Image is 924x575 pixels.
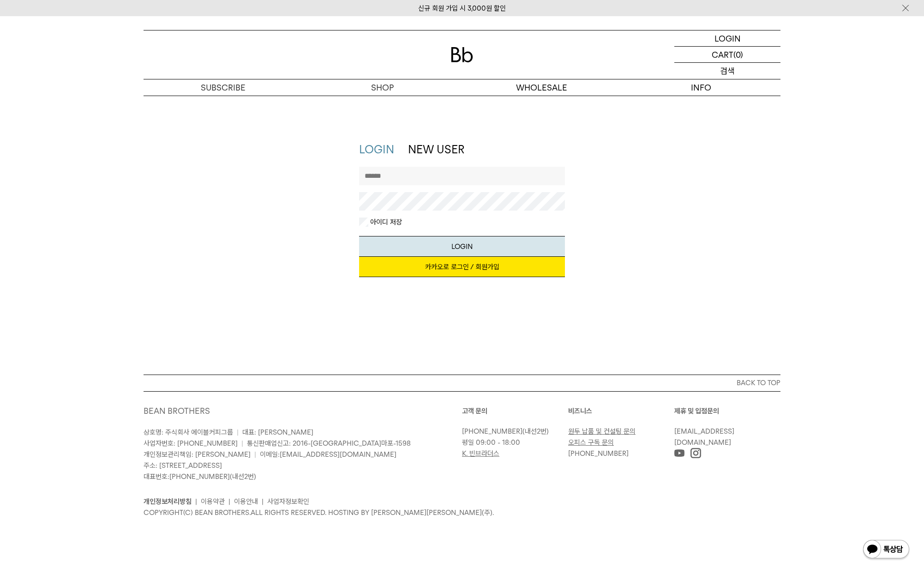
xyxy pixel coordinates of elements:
a: SHOP [303,79,462,96]
a: 사업자정보확인 [267,497,309,506]
a: [EMAIL_ADDRESS][DOMAIN_NAME] [280,450,396,459]
span: | [254,450,256,459]
a: 카카오로 로그인 / 회원가입 [359,257,565,277]
a: NEW USER [408,143,464,156]
li: | [195,496,197,507]
span: 사업자번호: [PHONE_NUMBER] [144,439,238,448]
a: 신규 회원 가입 시 3,000원 할인 [418,4,506,12]
span: 대표: [PERSON_NAME] [242,428,313,436]
a: 개인정보처리방침 [144,497,192,506]
li: | [262,496,264,507]
a: K. 빈브라더스 [462,449,499,458]
a: 원두 납품 및 컨설팅 문의 [568,427,636,436]
a: LOGIN [674,30,780,47]
span: 통신판매업신고: 2016-[GEOGRAPHIC_DATA]마포-1598 [247,439,411,448]
p: CART [712,47,733,62]
button: BACK TO TOP [144,375,780,391]
a: BEAN BROTHERS [144,406,210,416]
p: INFO [621,79,780,96]
span: 주소: [STREET_ADDRESS] [144,461,222,470]
p: 평일 09:00 - 18:00 [462,437,564,448]
label: 아이디 저장 [368,218,402,227]
span: 개인정보관리책임: [PERSON_NAME] [144,450,251,459]
p: WHOLESALE [462,79,621,96]
a: SUBSCRIBE [144,79,303,96]
p: 제휴 및 입점문의 [674,406,780,417]
p: COPYRIGHT(C) BEAN BROTHERS. ALL RIGHTS RESERVED. HOSTING BY [PERSON_NAME][PERSON_NAME](주). [144,507,780,518]
a: 오피스 구독 문의 [568,438,614,447]
span: | [241,439,243,448]
p: 검색 [720,63,735,79]
p: 비즈니스 [568,406,674,417]
button: LOGIN [359,236,565,257]
span: 대표번호: (내선2번) [144,472,256,481]
p: (0) [733,47,743,62]
a: 이용안내 [234,497,258,506]
img: 로고 [451,47,473,62]
a: CART (0) [674,47,780,63]
a: LOGIN [359,143,394,156]
p: 고객 문의 [462,406,568,417]
a: [PHONE_NUMBER] [169,472,230,481]
span: 상호명: 주식회사 에이블커피그룹 [144,428,233,436]
a: [PHONE_NUMBER] [462,427,522,436]
li: | [228,496,230,507]
span: | [237,428,239,436]
p: LOGIN [714,30,741,46]
a: [EMAIL_ADDRESS][DOMAIN_NAME] [674,427,734,447]
a: 이용약관 [201,497,225,506]
span: 이메일: [260,450,396,459]
a: [PHONE_NUMBER] [568,449,629,458]
img: 카카오톡 채널 1:1 채팅 버튼 [862,539,910,561]
p: (내선2번) [462,426,564,437]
